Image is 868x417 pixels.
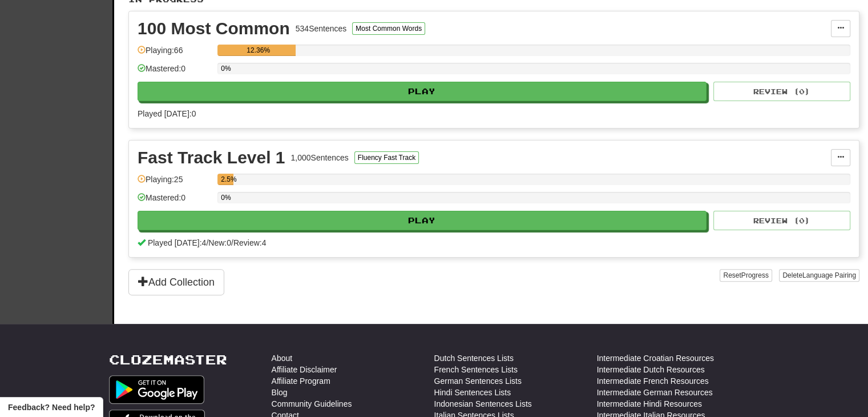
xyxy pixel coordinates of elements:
button: Review (0) [713,82,850,101]
div: Mastered: 0 [138,192,212,211]
a: Dutch Sentences Lists [434,352,514,364]
button: DeleteLanguage Pairing [779,269,859,282]
button: Play [138,211,706,230]
button: Most Common Words [352,22,425,35]
button: Review (0) [713,211,850,230]
a: About [272,352,293,364]
button: Add Collection [128,269,224,295]
span: / [231,238,233,247]
div: 2.5% [221,174,233,185]
a: German Sentences Lists [434,375,522,387]
a: Community Guidelines [272,398,352,410]
span: / [206,238,208,247]
a: Blog [272,387,288,398]
span: Played [DATE]: 4 [148,238,206,247]
img: Get it on Google Play [109,375,205,404]
div: Fast Track Level 1 [138,149,285,166]
span: Progress [741,271,769,279]
a: Clozemaster [109,352,227,367]
div: 12.36% [221,45,296,56]
span: Played [DATE]: 0 [138,109,196,118]
span: New: 0 [208,238,231,247]
span: Review: 4 [233,238,267,247]
a: Intermediate Croatian Resources [597,352,714,364]
div: 534 Sentences [296,23,347,34]
a: Affiliate Disclaimer [272,364,337,375]
button: ResetProgress [720,269,772,282]
div: 1,000 Sentences [291,152,349,163]
span: Open feedback widget [8,402,95,413]
a: Hindi Sentences Lists [434,387,511,398]
span: Language Pairing [802,271,856,279]
a: Intermediate French Resources [597,375,709,387]
div: 100 Most Common [138,20,290,37]
a: Intermediate Hindi Resources [597,398,702,410]
div: Mastered: 0 [138,63,212,82]
button: Play [138,82,706,101]
a: Intermediate German Resources [597,387,713,398]
div: Playing: 66 [138,45,212,63]
a: Intermediate Dutch Resources [597,364,705,375]
a: Indonesian Sentences Lists [434,398,532,410]
button: Fluency Fast Track [354,151,419,164]
div: Playing: 25 [138,174,212,193]
a: French Sentences Lists [434,364,518,375]
a: Affiliate Program [272,375,330,387]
